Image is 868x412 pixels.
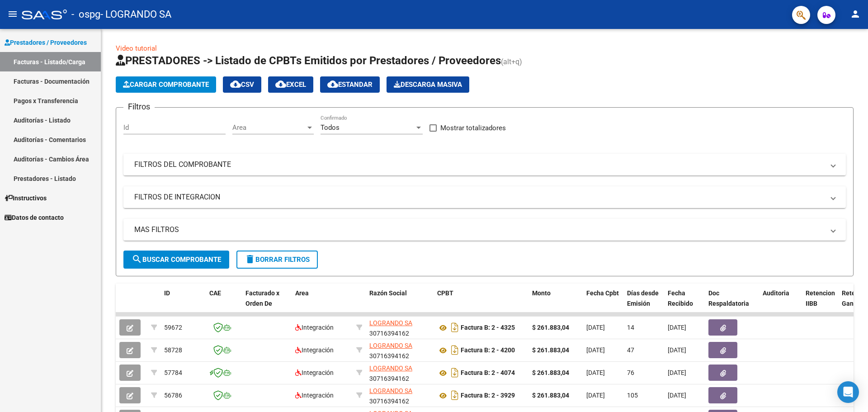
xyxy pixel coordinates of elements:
div: Open Intercom Messenger [837,381,859,403]
span: 47 [627,346,634,354]
strong: Factura B: 2 - 4200 [461,347,515,354]
span: Todos [321,123,340,132]
button: Borrar Filtros [236,251,318,269]
span: (alt+q) [501,57,522,66]
span: EXCEL [275,81,306,89]
mat-icon: delete [245,254,255,265]
span: Fecha Recibido [668,289,693,307]
span: Estandar [327,81,373,89]
span: [DATE] [668,346,686,354]
datatable-header-cell: Fecha Recibido [664,284,705,323]
datatable-header-cell: ID [160,284,206,323]
datatable-header-cell: Facturado x Orden De [242,284,292,323]
span: LOGRANDO SA [369,365,412,372]
span: Prestadores / Proveedores [5,38,87,47]
mat-icon: cloud_download [327,79,338,90]
span: 14 [627,324,634,331]
span: Integración [295,369,334,376]
span: ID [164,289,170,297]
span: Monto [532,289,551,297]
mat-panel-title: MAS FILTROS [134,225,824,235]
span: Datos de contacto [5,213,64,223]
span: Integración [295,392,334,399]
datatable-header-cell: CAE [206,284,242,323]
span: Area [295,289,309,297]
span: CSV [230,81,254,89]
span: [DATE] [586,324,605,331]
span: Area [232,123,306,132]
span: 56786 [164,392,182,399]
datatable-header-cell: Auditoria [759,284,802,323]
span: [DATE] [586,346,605,354]
datatable-header-cell: Monto [528,284,583,323]
span: Cargar Comprobante [123,81,209,89]
i: Descargar documento [449,343,461,357]
i: Descargar documento [449,388,461,403]
mat-icon: cloud_download [230,79,241,90]
datatable-header-cell: Area [292,284,353,323]
i: Descargar documento [449,320,461,335]
div: 30716394162 [369,386,430,405]
span: Facturado x Orden De [245,289,279,307]
mat-icon: search [132,254,142,265]
button: Estandar [320,76,380,93]
datatable-header-cell: Fecha Cpbt [583,284,623,323]
span: - ospg [71,5,100,24]
span: Mostrar totalizadores [440,123,506,133]
strong: Factura B: 2 - 4074 [461,369,515,377]
span: Borrar Filtros [245,256,310,264]
span: Retencion IIBB [806,289,835,307]
span: [DATE] [586,392,605,399]
span: 105 [627,392,638,399]
div: 30716394162 [369,363,430,382]
strong: $ 261.883,04 [532,369,569,376]
span: 76 [627,369,634,376]
span: Auditoria [763,289,789,297]
datatable-header-cell: CPBT [434,284,528,323]
span: [DATE] [668,392,686,399]
datatable-header-cell: Doc Respaldatoria [705,284,759,323]
button: EXCEL [268,76,313,93]
span: Días desde Emisión [627,289,659,307]
mat-icon: person [850,9,861,19]
span: CAE [209,289,221,297]
span: CPBT [437,289,453,297]
span: 59672 [164,324,182,331]
span: [DATE] [586,369,605,376]
span: Instructivos [5,193,47,203]
mat-expansion-panel-header: FILTROS DE INTEGRACION [123,186,846,208]
strong: $ 261.883,04 [532,392,569,399]
mat-expansion-panel-header: FILTROS DEL COMPROBANTE [123,154,846,175]
span: Descarga Masiva [394,81,462,89]
span: LOGRANDO SA [369,387,412,394]
datatable-header-cell: Razón Social [366,284,434,323]
app-download-masive: Descarga masiva de comprobantes (adjuntos) [387,76,469,93]
strong: $ 261.883,04 [532,324,569,331]
button: Cargar Comprobante [116,76,216,93]
div: 30716394162 [369,341,430,360]
span: LOGRANDO SA [369,342,412,349]
mat-panel-title: FILTROS DE INTEGRACION [134,192,824,202]
span: [DATE] [668,324,686,331]
span: Razón Social [369,289,407,297]
span: [DATE] [668,369,686,376]
mat-expansion-panel-header: MAS FILTROS [123,219,846,241]
span: Integración [295,346,334,354]
span: - LOGRANDO SA [100,5,171,24]
datatable-header-cell: Días desde Emisión [623,284,664,323]
a: Video tutorial [116,44,157,52]
i: Descargar documento [449,365,461,380]
mat-icon: cloud_download [275,79,286,90]
span: 58728 [164,346,182,354]
strong: $ 261.883,04 [532,346,569,354]
mat-panel-title: FILTROS DEL COMPROBANTE [134,160,824,170]
strong: Factura B: 2 - 3929 [461,392,515,399]
span: Buscar Comprobante [132,256,221,264]
span: Doc Respaldatoria [708,289,749,307]
span: Integración [295,324,334,331]
strong: Factura B: 2 - 4325 [461,324,515,331]
span: PRESTADORES -> Listado de CPBTs Emitidos por Prestadores / Proveedores [116,54,501,67]
button: Buscar Comprobante [123,251,229,269]
button: Descarga Masiva [387,76,469,93]
span: LOGRANDO SA [369,319,412,327]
